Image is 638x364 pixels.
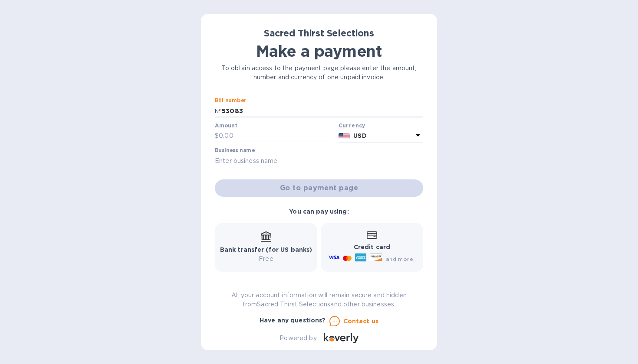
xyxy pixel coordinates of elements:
[260,317,326,324] b: Have any questions?
[386,256,418,262] span: and more...
[339,133,350,139] img: USD
[215,148,255,153] label: Business name
[215,42,423,60] h1: Make a payment
[215,154,423,167] input: Enter business name
[215,107,222,116] p: №
[215,64,423,82] p: To obtain access to the payment page please enter the amount, number and currency of one unpaid i...
[220,246,312,253] b: Bank transfer (for US banks)
[343,318,379,325] u: Contact us
[220,254,312,263] p: Free
[219,130,335,143] input: 0.00
[354,244,390,250] b: Credit card
[215,123,237,128] label: Amount
[215,291,423,309] p: All your account information will remain secure and hidden from Sacred Thirst Selections and othe...
[264,28,374,39] b: Sacred Thirst Selections
[222,104,423,117] input: Enter bill number
[215,98,246,104] label: Bill number
[353,132,366,139] b: USD
[215,131,219,140] p: $
[280,334,316,343] p: Powered by
[339,122,365,129] b: Currency
[289,208,349,215] b: You can pay using:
